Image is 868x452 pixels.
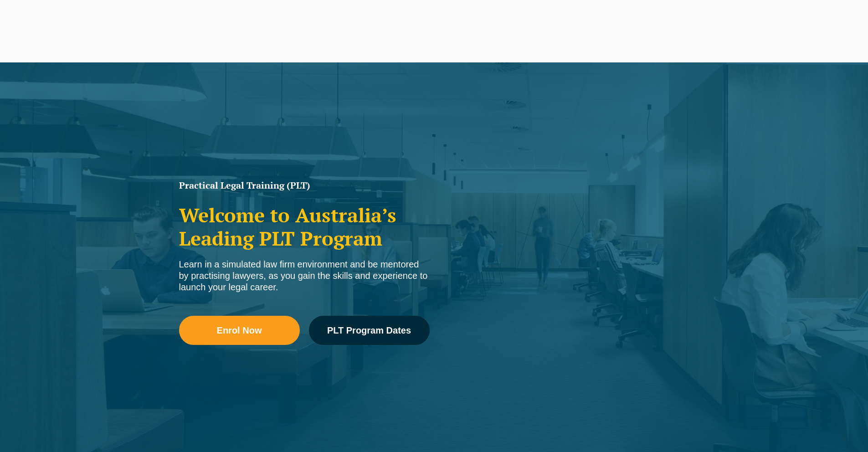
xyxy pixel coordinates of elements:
span: PLT Program Dates [327,326,411,335]
a: PLT Program Dates [309,316,430,345]
a: Enrol Now [179,316,300,345]
h1: Practical Legal Training (PLT) [179,181,430,190]
h2: Welcome to Australia’s Leading PLT Program [179,204,430,250]
div: Learn in a simulated law firm environment and be mentored by practising lawyers, as you gain the ... [179,259,430,293]
span: Enrol Now [217,326,262,335]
